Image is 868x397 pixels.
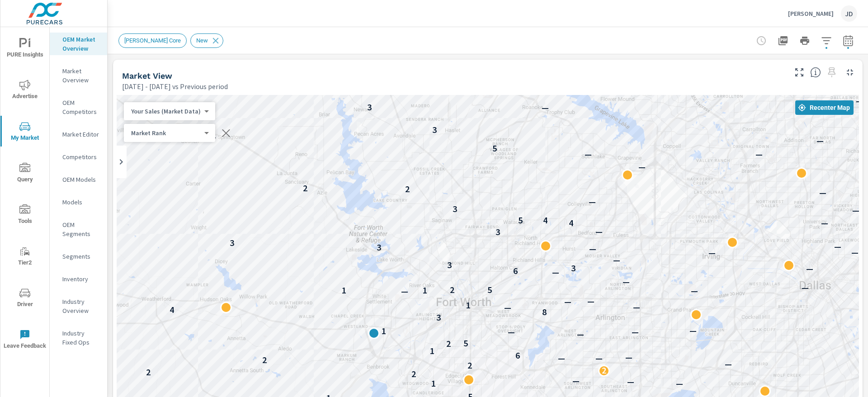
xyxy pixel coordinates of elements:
p: Inventory [62,274,100,284]
button: Recenter Map [795,100,854,115]
p: — [627,376,634,387]
p: OEM Segments [62,220,100,238]
p: 6 [513,265,518,276]
p: — [504,302,511,313]
button: Apply Filters [817,32,835,50]
p: — [821,217,828,228]
p: [PERSON_NAME] [788,9,834,18]
p: 1 [342,285,346,296]
p: Your Sales (Market Data) [131,107,201,115]
span: Driver [3,288,47,310]
div: Inventory [50,272,107,286]
span: New [191,37,213,44]
div: Market Editor [50,128,107,141]
button: Minimize Widget [843,65,857,80]
p: 1 [466,300,471,311]
p: — [508,326,515,337]
p: — [851,247,859,258]
div: New [190,33,223,48]
p: — [558,353,565,364]
div: Models [50,195,107,209]
p: — [401,286,408,297]
p: 3 [367,102,372,113]
p: — [691,285,698,296]
p: — [751,87,759,98]
p: — [604,88,611,99]
div: OEM Market Overview [50,33,107,55]
p: [DATE] - [DATE] vs Previous period [122,81,228,92]
p: 2 [446,338,451,349]
p: — [638,88,646,99]
p: — [676,378,683,389]
p: 4 [569,217,573,228]
button: Select Date Range [839,32,857,50]
p: — [623,276,630,287]
p: 3 [571,263,576,274]
p: — [708,247,716,258]
p: — [625,352,632,363]
p: Industry Overview [62,297,100,315]
p: — [552,267,559,278]
p: 3 [377,242,381,253]
p: — [542,102,549,113]
p: — [689,325,697,336]
p: — [572,375,580,386]
div: Market Overview [50,64,107,87]
p: 4 [543,215,547,226]
span: My Market [3,121,47,143]
div: Competitors [50,150,107,164]
div: OEM Segments [50,218,107,241]
p: 2 [262,354,267,365]
p: — [806,263,813,274]
p: OEM Market Overview [62,35,100,53]
span: PURE Insights [3,38,47,60]
p: — [589,196,596,207]
div: OEM Models [50,173,107,186]
p: 3 [436,312,441,323]
p: — [856,95,863,106]
p: 2 [602,365,606,376]
p: 5 [518,215,523,226]
div: Industry Fixed Ops [50,326,107,349]
p: 3 [230,237,234,248]
p: — [589,243,596,254]
p: 4 [170,304,174,315]
p: 2 [405,184,410,194]
button: "Export Report to PDF" [774,32,792,50]
p: — [819,187,826,198]
p: 1 [430,345,434,356]
p: — [595,353,603,364]
p: 3 [453,203,457,214]
div: JD [841,5,857,22]
p: — [633,302,640,312]
p: — [613,255,620,265]
div: nav menu [0,27,49,360]
p: — [632,326,639,337]
p: 2 [303,183,307,194]
p: 2 [450,284,454,295]
span: Select a preset date range to save this widget [825,65,839,80]
div: Your Sales (Market Data) [124,107,208,116]
span: Query [3,163,47,185]
p: — [577,329,584,340]
span: Recenter Map [799,104,850,112]
p: Market Overview [62,66,100,85]
p: Industry Fixed Ops [62,329,100,347]
p: 3 [432,124,437,135]
p: — [564,296,571,307]
span: [PERSON_NAME] Core [119,37,186,44]
div: OEM Competitors [50,96,107,118]
p: — [595,226,603,237]
p: 1 [431,378,436,389]
p: Market Rank [131,129,201,137]
p: Models [62,198,100,207]
p: — [834,241,841,252]
p: 2 [467,360,472,371]
p: 5 [492,143,497,154]
span: Leave Feedback [3,329,47,351]
p: 6 [515,350,520,361]
p: — [802,282,809,293]
button: Make Fullscreen [792,65,807,80]
p: 5 [487,284,492,295]
span: Tier2 [3,246,47,268]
